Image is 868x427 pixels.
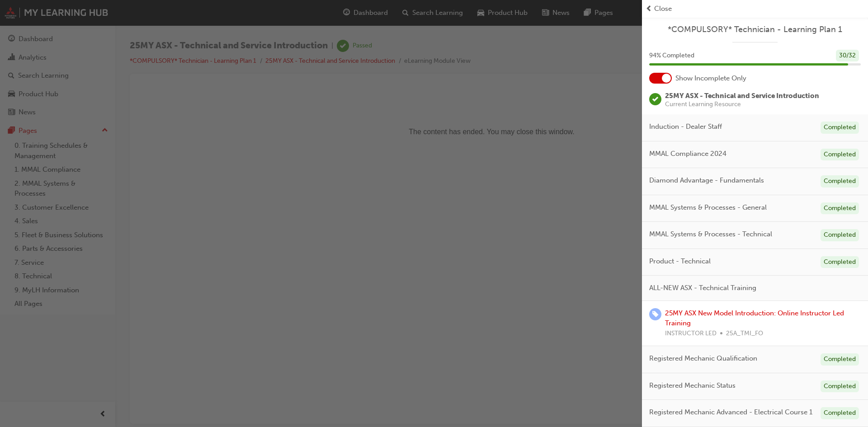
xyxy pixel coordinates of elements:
[821,149,859,161] div: Completed
[649,256,711,267] span: Product - Technical
[649,407,812,418] span: Registered Mechanic Advanced - Electrical Course 1
[649,353,757,364] span: Registered Mechanic Qualification
[675,73,746,84] span: Show Incomplete Only
[649,202,767,213] span: MMAL Systems & Processes - General
[649,283,756,293] span: ALL-NEW ASX - Technical Training
[821,353,859,366] div: Completed
[649,93,661,105] span: learningRecordVerb_PASS-icon
[821,175,859,188] div: Completed
[646,4,652,14] span: prev-icon
[821,407,859,419] div: Completed
[646,4,864,14] button: prev-iconClose
[649,308,661,320] span: learningRecordVerb_ENROLL-icon
[649,51,694,61] span: 94 % Completed
[665,92,819,100] span: 25MY ASX - Technical and Service Introduction
[649,24,861,35] a: *COMPULSORY* Technician - Learning Plan 1
[726,328,763,339] span: 25A_TMI_FO
[649,229,772,239] span: MMAL Systems & Processes - Technical
[4,7,706,48] p: The content has ended. You may close this window.
[649,380,736,391] span: Registered Mechanic Status
[649,149,726,159] span: MMAL Compliance 2024
[821,122,859,134] div: Completed
[665,309,844,328] a: 25MY ASX New Model Introduction: Online Instructor Led Training
[836,50,859,62] div: 30 / 32
[821,380,859,393] div: Completed
[821,256,859,268] div: Completed
[665,328,717,339] span: INSTRUCTOR LED
[649,122,722,132] span: Induction - Dealer Staff
[821,229,859,241] div: Completed
[665,101,819,108] span: Current Learning Resource
[649,175,764,186] span: Diamond Advantage - Fundamentals
[654,4,672,14] span: Close
[821,202,859,215] div: Completed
